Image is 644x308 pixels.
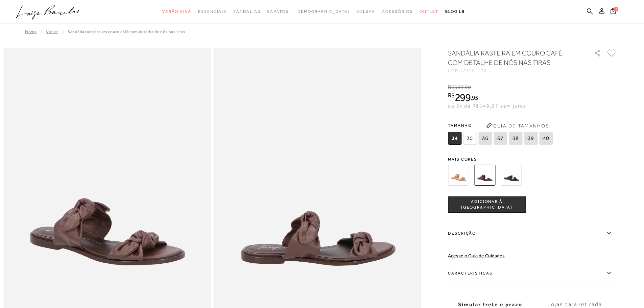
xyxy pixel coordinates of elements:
span: [DEMOGRAPHIC_DATA] [295,9,350,14]
span: 34 [448,132,461,145]
a: categoryNavScreenReaderText [267,5,288,18]
i: R$ [448,92,455,98]
span: 1 [614,7,618,11]
span: ou 2x de R$149,97 sem juros [448,103,526,109]
a: categoryNavScreenReaderText [162,5,191,18]
span: ADICIONAR À [GEOGRAPHIC_DATA] [448,199,525,211]
img: SANDÁLIA RASTEIRA EM COURO CAFÉ COM DETALHE DE NÓS NAS TIRAS [474,165,495,186]
span: Sandálias [233,9,260,14]
span: Acessórios [382,9,413,14]
button: Guia de Tamanhos [484,120,551,131]
label: Características [448,263,617,283]
a: Acesse o Guia de Cuidados [448,253,505,258]
a: categoryNavScreenReaderText [382,5,413,18]
div: CÓD: [448,69,583,73]
i: , [471,95,478,101]
span: 599 [454,84,463,90]
i: R$ [448,84,454,90]
span: Mais cores [448,157,617,161]
span: 37 [494,132,507,145]
span: BLOG LB [445,9,465,14]
span: 299 [455,91,471,103]
span: 95 [472,94,478,101]
span: 36 [478,132,492,145]
img: SANDÁLIA RASTEIRA EM COURO BEGE BLUSH COM DETALHE DE NÓS NAS TIRAS [448,165,469,186]
span: 39 [524,132,538,145]
span: 125301132 [460,68,487,73]
i: , [464,84,471,90]
span: Verão Viva [162,9,191,14]
span: Essenciais [198,9,226,14]
button: 1 [609,7,618,17]
a: categoryNavScreenReaderText [233,5,260,18]
span: 35 [463,132,477,145]
a: Home [25,29,37,34]
span: SANDÁLIA RASTEIRA EM COURO CAFÉ COM DETALHE DE NÓS NAS TIRAS [68,29,186,34]
img: SANDÁLIA RASTEIRA EM COURO PRETO COM DETALHE DE NÓS NAS TIRAS [501,165,522,186]
button: ADICIONAR À [GEOGRAPHIC_DATA] [448,196,526,213]
span: 40 [539,132,553,145]
a: categoryNavScreenReaderText [356,5,375,18]
span: 90 [465,84,471,90]
a: noSubCategoriesText [295,5,350,18]
span: Sapatos [267,9,288,14]
label: Descrição [448,223,617,243]
a: BLOG LB [445,5,465,18]
a: categoryNavScreenReaderText [420,5,438,18]
span: Bolsas [356,9,375,14]
a: Voltar [46,29,58,34]
h1: SANDÁLIA RASTEIRA EM COURO CAFÉ COM DETALHE DE NÓS NAS TIRAS [448,48,575,67]
span: Outlet [420,9,438,14]
a: categoryNavScreenReaderText [198,5,226,18]
span: 38 [509,132,522,145]
span: Tamanho [448,120,554,131]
